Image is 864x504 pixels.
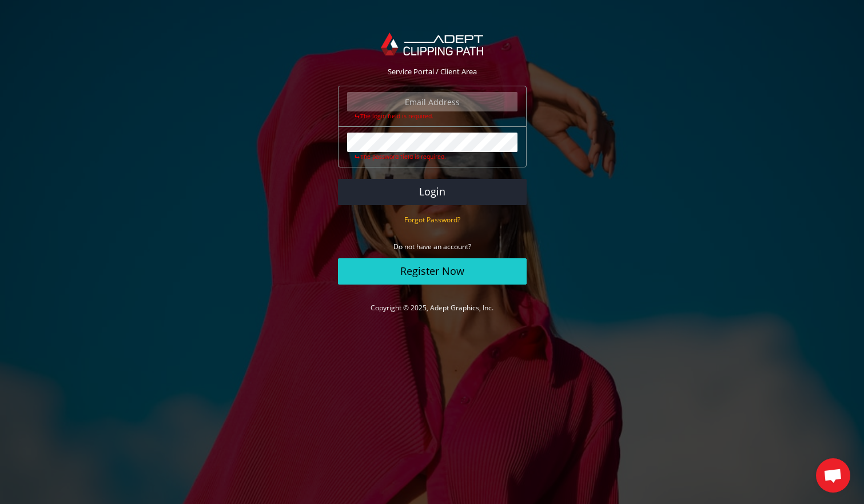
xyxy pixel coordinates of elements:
img: Adept Graphics [381,33,483,55]
div: The login field is required. [347,111,517,121]
input: Email Address [347,92,517,111]
a: Copyright © 2025, Adept Graphics, Inc. [371,303,493,313]
div: פתח צ'אט [816,458,850,493]
small: Do not have an account? [393,242,471,251]
a: Forgot Password? [404,214,460,225]
a: Register Now [338,258,527,285]
span: Service Portal / Client Area [388,66,477,77]
div: The password field is required. [347,152,517,161]
button: Login [338,179,527,205]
